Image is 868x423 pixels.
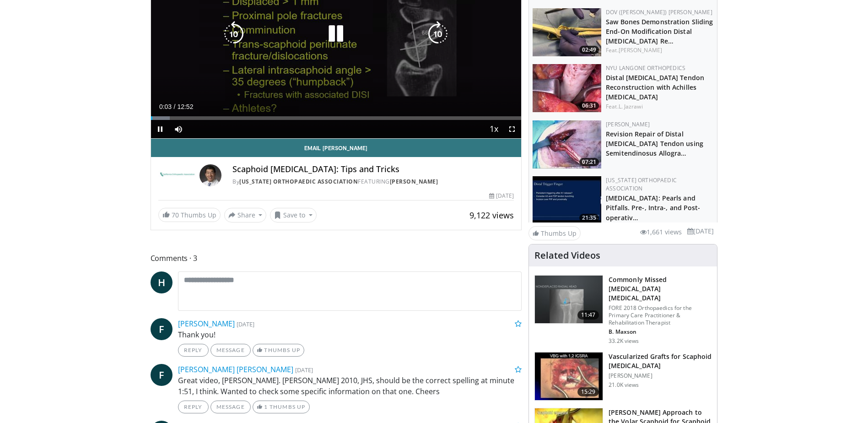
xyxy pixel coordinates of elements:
[174,103,176,110] span: /
[264,403,268,410] span: 1
[606,194,700,222] a: [MEDICAL_DATA]: Pearls and Pitfalls. Pre-, Intra-, and Post-operativ…
[295,366,313,374] small: [DATE]
[579,46,599,54] span: 02:49
[533,120,601,168] a: 07:21
[606,46,713,54] div: Feat.
[239,178,358,185] a: [US_STATE] Orthopaedic Association
[579,214,599,222] span: 21:35
[390,178,438,185] a: [PERSON_NAME]
[528,226,581,240] a: Thumbs Up
[158,164,196,186] img: California Orthopaedic Association
[237,320,254,328] small: [DATE]
[178,344,209,357] a: Reply
[151,120,169,138] button: Pause
[534,250,600,261] h4: Related Videos
[172,211,179,219] span: 70
[253,401,310,413] a: 1 Thumbs Up
[606,103,713,111] div: Feat.
[640,227,682,237] li: 1,661 views
[178,364,293,374] a: [PERSON_NAME] [PERSON_NAME]
[609,304,712,326] p: FORE 2018 Orthopaedics for the Primary Care Practitioner & Rehabilitation Therapist
[533,176,601,224] a: 21:35
[533,64,601,112] img: e328ea74-348d-478c-b528-755d3ef4d9cf.150x105_q85_crop-smart_upscale.jpg
[687,226,714,236] li: [DATE]
[270,208,317,222] button: Save to
[232,164,514,174] h4: Scaphoid [MEDICAL_DATA]: Tips and Tricks
[579,158,599,166] span: 07:21
[606,8,712,16] a: Dov ([PERSON_NAME]) [PERSON_NAME]
[579,102,599,110] span: 06:31
[178,401,209,413] a: Reply
[151,116,522,120] div: Progress Bar
[609,275,712,303] h3: Commonly Missed [MEDICAL_DATA] [MEDICAL_DATA]
[533,120,601,168] img: fylOjp5pkC-GA4Zn4xMDoxOjBtO_wVGe.150x105_q85_crop-smart_upscale.jpg
[535,352,603,400] img: daf05006-1c50-4058-8167-a0aeb0606d89.150x105_q85_crop-smart_upscale.jpg
[577,387,599,396] span: 15:29
[619,103,643,110] a: L. Jazrawi
[606,17,713,45] a: Saw Bones Demonstration Sliding End-On Modification Distal [MEDICAL_DATA] Re…
[151,139,522,157] a: Email [PERSON_NAME]
[606,120,650,128] a: [PERSON_NAME]
[178,319,235,329] a: [PERSON_NAME]
[606,176,677,192] a: [US_STATE] Orthopaedic Association
[177,103,193,110] span: 12:52
[253,344,304,357] a: Thumbs Up
[485,120,503,138] button: Playback Rate
[609,381,639,389] p: 21.0K views
[224,208,267,222] button: Share
[178,375,522,397] p: Great video, [PERSON_NAME]. [PERSON_NAME] 2010, JHS, should be the correct spelling at minute 1:5...
[178,329,522,340] p: Thank you!
[159,103,172,110] span: 0:03
[169,120,188,138] button: Mute
[533,176,601,224] img: 149ea204-b097-443b-b572-25b5c96ace20.150x105_q85_crop-smart_upscale.jpg
[534,352,712,401] a: 15:29 Vascularized Grafts for Scaphoid [MEDICAL_DATA] [PERSON_NAME] 21.0K views
[534,275,712,345] a: 11:47 Commonly Missed [MEDICAL_DATA] [MEDICAL_DATA] FORE 2018 Orthopaedics for the Primary Care P...
[606,130,703,157] a: Revision Repair of Distal [MEDICAL_DATA] Tendon using Semitendinosus Allogra…
[609,352,712,370] h3: Vascularized Grafts for Scaphoid [MEDICAL_DATA]
[151,318,173,340] a: F
[533,64,601,112] a: 06:31
[535,276,603,323] img: b2c65235-e098-4cd2-ab0f-914df5e3e270.150x105_q85_crop-smart_upscale.jpg
[606,73,704,101] a: Distal [MEDICAL_DATA] Tendon Reconstruction with Achilles [MEDICAL_DATA]
[533,8,601,56] img: 4d015dc4-3aa9-4e23-898b-cb8d386da8ac.150x105_q85_crop-smart_upscale.jpg
[210,401,251,413] a: Message
[151,364,173,386] a: F
[199,164,221,186] img: Avatar
[151,252,522,264] span: Comments 3
[489,192,514,200] div: [DATE]
[151,271,173,293] a: H
[210,344,251,357] a: Message
[577,310,599,320] span: 11:47
[469,210,514,221] span: 9,122 views
[503,120,521,138] button: Fullscreen
[619,46,662,54] a: [PERSON_NAME]
[609,328,712,336] p: B. Maxson
[533,8,601,56] a: 02:49
[158,208,221,222] a: 70 Thumbs Up
[609,337,639,345] p: 33.2K views
[606,64,685,72] a: NYU Langone Orthopedics
[232,178,514,186] div: By FEATURING
[609,372,712,380] p: [PERSON_NAME]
